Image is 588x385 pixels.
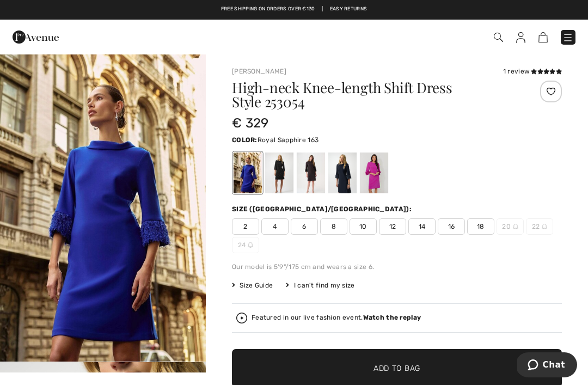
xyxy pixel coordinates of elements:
div: I can't find my size [286,280,354,290]
div: Size ([GEOGRAPHIC_DATA]/[GEOGRAPHIC_DATA]): [232,204,414,214]
span: 10 [350,218,377,235]
div: 1 review [503,66,562,76]
span: 6 [291,218,318,235]
h1: High-neck Knee-length Shift Dress Style 253054 [232,81,507,109]
div: Featured in our live fashion event. [252,314,421,321]
span: Royal Sapphire 163 [258,136,318,144]
span: 14 [408,218,436,235]
img: ring-m.svg [248,242,253,248]
div: Royal Sapphire 163 [234,152,262,193]
span: 4 [261,218,289,235]
span: 8 [320,218,347,235]
span: 18 [467,218,494,235]
span: 2 [232,218,259,235]
span: Color: [232,136,258,144]
span: | [322,5,323,13]
img: Watch the replay [236,313,247,323]
a: 1ère Avenue [13,31,59,41]
img: ring-m.svg [542,224,547,229]
strong: Watch the replay [363,314,421,321]
img: Menu [562,32,573,43]
iframe: Opens a widget where you can chat to one of our agents [517,352,577,380]
div: Cosmos [360,152,388,193]
img: Shopping Bag [538,32,548,42]
div: Midnight Blue [328,152,357,193]
span: 16 [438,218,465,235]
span: 24 [232,237,259,253]
img: ring-m.svg [513,224,518,229]
img: My Info [516,32,525,43]
span: 22 [526,218,553,235]
span: € 329 [232,115,269,131]
a: Easy Returns [330,5,367,13]
div: Our model is 5'9"/175 cm and wears a size 6. [232,262,562,272]
span: 12 [379,218,406,235]
a: Free shipping on orders over €130 [221,5,315,13]
span: Add to Bag [373,363,420,374]
div: Black [265,152,293,193]
img: 1ère Avenue [13,26,59,48]
div: Mocha [297,152,325,193]
a: [PERSON_NAME] [232,68,286,75]
span: Size Guide [232,280,273,290]
img: Search [494,33,503,42]
span: 20 [497,218,524,235]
